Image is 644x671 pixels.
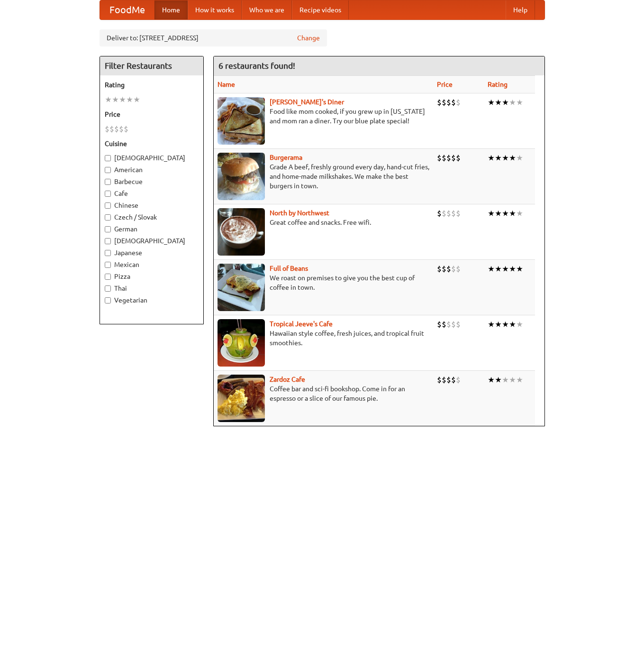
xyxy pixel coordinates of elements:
[105,272,199,281] label: Pizza
[124,124,128,134] li: $
[506,0,535,19] a: Help
[502,208,509,219] li: ★
[218,153,265,200] img: burgerama.jpg
[105,262,111,268] input: Mexican
[105,214,111,221] input: Czech / Slovak
[270,98,344,106] b: [PERSON_NAME]'s Diner
[488,97,495,108] li: ★
[105,236,199,246] label: [DEMOGRAPHIC_DATA]
[456,375,461,385] li: $
[218,384,429,403] p: Coffee bar and sci-fi bookshop. Come in for an espresso or a slice of our famous pie.
[105,260,199,269] label: Mexican
[456,264,461,274] li: $
[105,167,111,173] input: American
[516,319,523,330] li: ★
[516,375,523,385] li: ★
[437,153,442,163] li: $
[495,375,502,385] li: ★
[456,97,461,108] li: $
[437,319,442,330] li: $
[509,97,516,108] li: ★
[105,179,111,185] input: Barbecue
[218,218,429,227] p: Great coffee and snacks. Free wifi.
[218,375,265,422] img: zardoz.jpg
[488,208,495,219] li: ★
[442,208,446,219] li: $
[495,319,502,330] li: ★
[516,208,523,219] li: ★
[442,375,446,385] li: $
[297,33,320,43] a: Change
[105,224,199,234] label: German
[495,264,502,274] li: ★
[105,124,109,134] li: $
[105,248,199,257] label: Japanese
[516,97,523,108] li: ★
[105,110,199,119] h5: Price
[133,94,140,105] li: ★
[105,212,199,222] label: Czech / Slovak
[488,153,495,163] li: ★
[105,165,199,175] label: American
[100,29,327,46] div: Deliver to: [STREET_ADDRESS]
[451,375,456,385] li: $
[105,238,111,244] input: [DEMOGRAPHIC_DATA]
[451,153,456,163] li: $
[105,226,111,232] input: German
[218,264,265,311] img: beans.jpg
[502,153,509,163] li: ★
[105,284,199,293] label: Thai
[442,319,446,330] li: $
[451,97,456,108] li: $
[105,297,111,303] input: Vegetarian
[516,264,523,274] li: ★
[105,295,199,305] label: Vegetarian
[437,264,442,274] li: $
[105,80,199,90] h5: Rating
[270,209,329,217] a: North by Northwest
[218,81,235,88] a: Name
[242,0,292,19] a: Who we are
[456,319,461,330] li: $
[105,191,111,197] input: Cafe
[105,250,111,256] input: Japanese
[105,202,111,209] input: Chinese
[218,97,265,145] img: sallys.jpg
[114,124,119,134] li: $
[502,375,509,385] li: ★
[105,153,199,163] label: [DEMOGRAPHIC_DATA]
[218,208,265,256] img: north.jpg
[446,375,451,385] li: $
[509,153,516,163] li: ★
[442,97,446,108] li: $
[218,107,429,126] p: Food like mom cooked, if you grew up in [US_STATE] and mom ran a diner. Try our blue plate special!
[495,97,502,108] li: ★
[112,94,119,105] li: ★
[446,264,451,274] li: $
[119,124,124,134] li: $
[456,153,461,163] li: $
[218,319,265,367] img: jeeves.jpg
[446,208,451,219] li: $
[218,162,429,191] p: Grade A beef, freshly ground every day, hand-cut fries, and home-made milkshakes. We make the bes...
[442,153,446,163] li: $
[509,319,516,330] li: ★
[437,81,453,88] a: Price
[446,97,451,108] li: $
[451,264,456,274] li: $
[100,56,203,75] h4: Filter Restaurants
[488,319,495,330] li: ★
[188,0,242,19] a: How it works
[154,0,188,19] a: Home
[488,81,508,88] a: Rating
[126,94,133,105] li: ★
[100,0,154,19] a: FoodMe
[451,208,456,219] li: $
[451,319,456,330] li: $
[270,154,302,161] b: Burgerama
[437,375,442,385] li: $
[502,97,509,108] li: ★
[105,155,111,161] input: [DEMOGRAPHIC_DATA]
[456,208,461,219] li: $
